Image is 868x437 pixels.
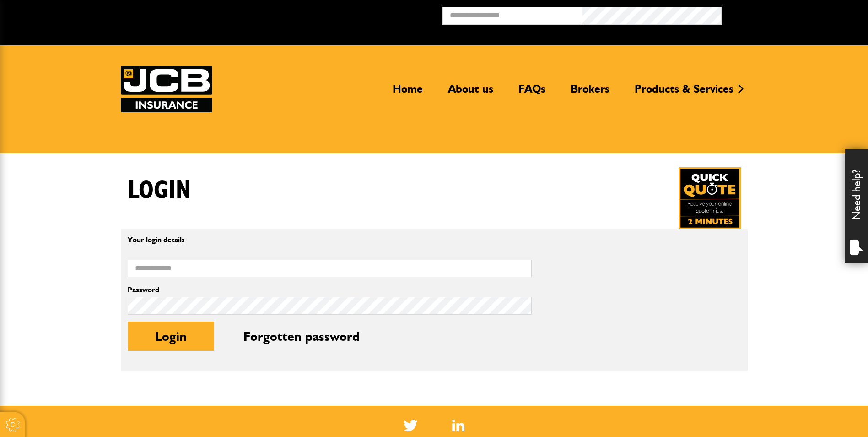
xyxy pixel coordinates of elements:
[441,82,500,103] a: About us
[128,175,191,206] h1: Login
[121,66,212,112] img: JCB Insurance Services logo
[386,82,430,103] a: Home
[404,420,418,431] img: Twitter
[679,167,741,229] img: Quick Quote
[452,420,464,431] a: LinkedIn
[679,167,741,229] a: Get your insurance quote in just 2-minutes
[216,322,387,351] button: Forgotten password
[564,82,616,103] a: Brokers
[722,7,861,21] button: Broker Login
[128,236,532,244] p: Your login details
[128,322,214,351] button: Login
[452,420,464,431] img: Linked In
[628,82,740,103] a: Products & Services
[845,149,868,263] div: Need help?
[121,66,212,112] a: JCB Insurance Services
[128,286,532,294] label: Password
[512,82,552,103] a: FAQs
